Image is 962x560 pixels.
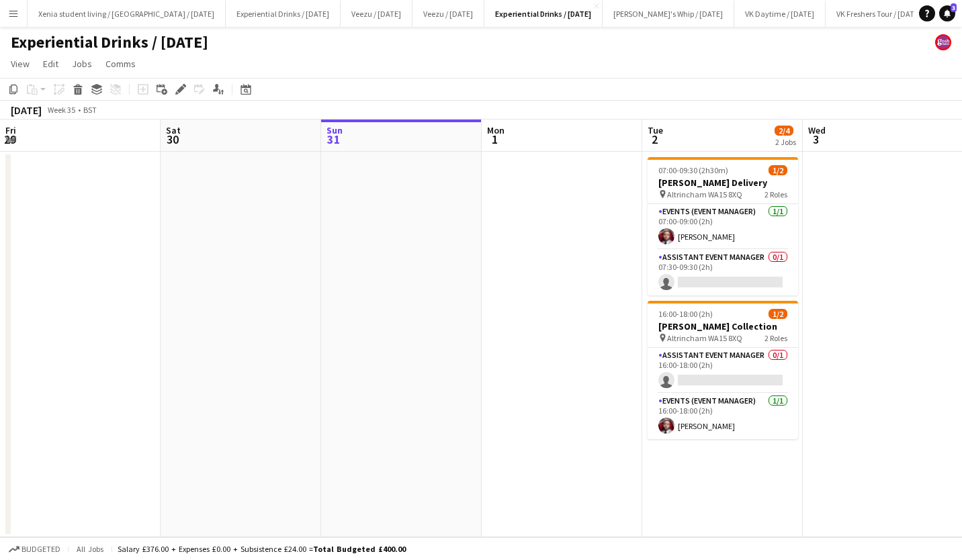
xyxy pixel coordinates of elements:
span: View [11,58,30,70]
div: 2 Jobs [775,137,796,147]
a: 3 [939,5,955,21]
span: Altrincham WA15 8XQ [667,333,742,343]
div: [DATE] [11,103,42,117]
span: 2 Roles [764,333,787,343]
span: Altrincham WA15 8XQ [667,189,742,199]
span: Sat [166,124,181,136]
div: Salary £376.00 + Expenses £0.00 + Subsistence £24.00 = [118,544,406,554]
span: Wed [808,124,826,136]
a: Comms [100,55,141,73]
button: Experiential Drinks / [DATE] [226,1,341,27]
app-user-avatar: Gosh Promo UK [935,34,951,50]
app-card-role: Assistant Event Manager0/116:00-18:00 (2h) [648,348,798,393]
span: 07:00-09:30 (2h30m) [658,165,728,175]
span: 3 [951,3,957,12]
span: 1/2 [769,309,787,319]
span: Total Budgeted £400.00 [313,544,406,554]
span: Mon [487,124,505,136]
app-card-role: Events (Event Manager)1/107:00-09:00 (2h)[PERSON_NAME] [648,204,798,250]
span: Tue [648,124,663,136]
div: BST [83,105,97,115]
span: Comms [105,58,136,70]
button: VK Daytime / [DATE] [734,1,826,27]
span: Jobs [72,58,92,70]
a: Jobs [67,55,97,73]
button: VK Freshers Tour / [DATE] [826,1,932,27]
button: Experiential Drinks / [DATE] [484,1,603,27]
span: All jobs [74,544,106,554]
app-card-role: Events (Event Manager)1/116:00-18:00 (2h)[PERSON_NAME] [648,393,798,439]
span: 31 [324,132,343,147]
a: View [5,55,35,73]
span: Edit [43,58,58,70]
button: Veezu / [DATE] [341,1,412,27]
span: 30 [164,132,181,147]
span: 2 Roles [764,189,787,199]
span: Sun [326,124,343,136]
span: Week 35 [44,105,78,115]
span: 3 [806,132,826,147]
a: Edit [38,55,64,73]
span: 2/4 [775,126,793,136]
button: [PERSON_NAME]'s Whip / [DATE] [603,1,734,27]
span: Budgeted [21,545,60,554]
h3: [PERSON_NAME] Collection [648,320,798,332]
button: Veezu / [DATE] [412,1,484,27]
app-card-role: Assistant Event Manager0/107:30-09:30 (2h) [648,250,798,295]
app-job-card: 07:00-09:30 (2h30m)1/2[PERSON_NAME] Delivery Altrincham WA15 8XQ2 RolesEvents (Event Manager)1/10... [648,157,798,295]
span: Fri [5,124,16,136]
button: Xenia student living / [GEOGRAPHIC_DATA] / [DATE] [28,1,226,27]
h1: Experiential Drinks / [DATE] [11,32,208,52]
app-job-card: 16:00-18:00 (2h)1/2[PERSON_NAME] Collection Altrincham WA15 8XQ2 RolesAssistant Event Manager0/11... [648,301,798,439]
span: 29 [3,132,16,147]
h3: [PERSON_NAME] Delivery [648,177,798,189]
span: 1 [485,132,505,147]
span: 16:00-18:00 (2h) [658,309,713,319]
button: Budgeted [7,542,62,557]
span: 1/2 [769,165,787,175]
span: 2 [646,132,663,147]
